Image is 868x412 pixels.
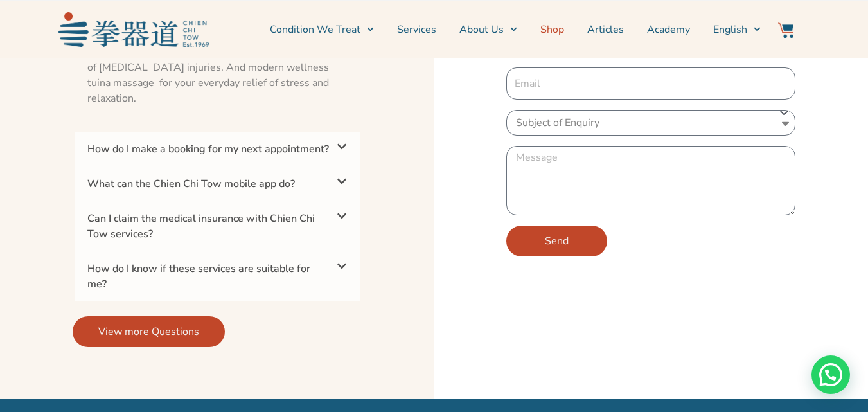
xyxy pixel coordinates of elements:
[75,132,360,166] div: How do I make a booking for my next appointment?
[73,316,225,347] a: View more Questions
[75,201,360,251] div: Can I claim the medical insurance with Chien Chi Tow services?
[459,13,517,46] a: About Us
[75,19,360,132] div: What kind of services does Chien Chi Tow provides?
[87,211,315,241] a: Can I claim the medical insurance with Chien Chi Tow services?
[713,22,747,37] span: English
[778,22,793,38] img: Website Icon-03
[647,13,690,46] a: Academy
[397,13,436,46] a: Services
[75,166,360,201] div: What can the Chien Chi Tow mobile app do?
[215,13,761,46] nav: Menu
[87,142,329,156] a: How do I make a booking for my next appointment?
[540,13,564,46] a: Shop
[87,262,310,291] a: How do I know if these services are suitable for me?
[75,251,360,301] div: How do I know if these services are suitable for me?
[270,13,374,46] a: Condition We Treat
[98,324,199,339] span: View more Questions
[87,30,338,105] span: Chien Chi Tow provides the best of [MEDICAL_DATA] to treat your pain and for rehabilitation and p...
[87,177,295,191] a: What can the Chien Chi Tow mobile app do?
[506,67,795,100] input: Email
[587,13,624,46] a: Articles
[506,226,607,256] button: Send
[713,13,761,46] a: Switch to English
[545,233,569,249] span: Send
[811,355,850,394] div: Need help? WhatsApp contact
